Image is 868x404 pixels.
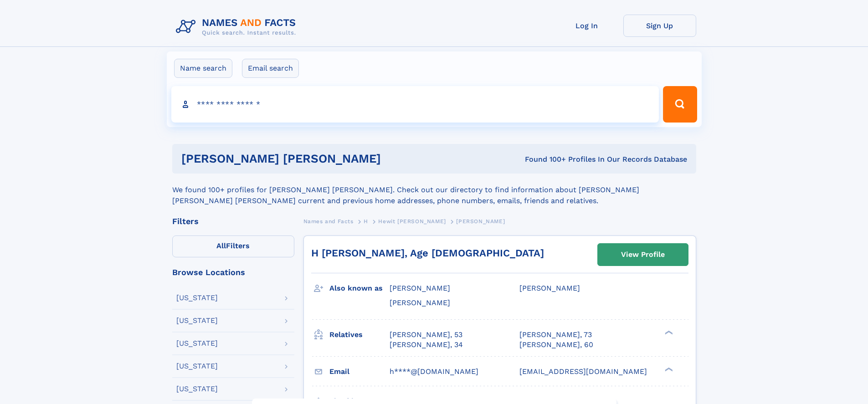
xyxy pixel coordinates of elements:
[378,218,446,225] span: Hewit [PERSON_NAME]
[364,218,368,225] span: H
[623,15,696,37] a: Sign Up
[378,215,446,227] a: Hewit [PERSON_NAME]
[519,284,580,292] span: [PERSON_NAME]
[390,330,462,340] a: [PERSON_NAME], 53
[519,340,593,350] a: [PERSON_NAME], 60
[519,330,592,340] a: [PERSON_NAME], 73
[242,59,299,78] label: Email search
[176,340,218,347] div: [US_STATE]
[176,317,218,324] div: [US_STATE]
[519,367,647,376] span: [EMAIL_ADDRESS][DOMAIN_NAME]
[621,244,665,265] div: View Profile
[172,268,294,276] div: Browse Locations
[550,15,623,37] a: Log In
[172,217,294,225] div: Filters
[216,241,226,250] span: All
[329,281,390,296] h3: Also known as
[172,174,696,206] div: We found 100+ profiles for [PERSON_NAME] [PERSON_NAME]. Check out our directory to find informati...
[329,364,390,379] h3: Email
[176,363,218,370] div: [US_STATE]
[176,294,218,302] div: [US_STATE]
[311,247,544,259] a: H [PERSON_NAME], Age [DEMOGRAPHIC_DATA]
[598,244,688,266] a: View Profile
[174,59,232,78] label: Name search
[663,86,697,123] button: Search Button
[329,327,390,343] h3: Relatives
[364,215,368,227] a: H
[456,218,505,225] span: [PERSON_NAME]
[453,154,687,164] div: Found 100+ Profiles In Our Records Database
[390,340,463,350] a: [PERSON_NAME], 34
[663,366,673,372] div: ❯
[176,385,218,393] div: [US_STATE]
[303,215,354,227] a: Names and Facts
[171,86,659,123] input: search input
[181,153,453,164] h1: [PERSON_NAME] [PERSON_NAME]
[390,284,450,292] span: [PERSON_NAME]
[172,235,294,257] label: Filters
[172,15,303,39] img: Logo Names and Facts
[390,298,450,307] span: [PERSON_NAME]
[663,329,673,335] div: ❯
